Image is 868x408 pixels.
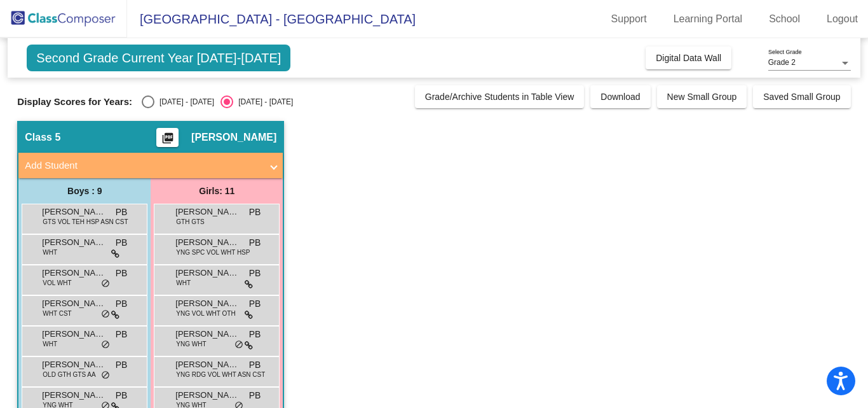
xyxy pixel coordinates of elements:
[249,236,261,250] span: PB
[175,206,239,218] span: [PERSON_NAME]
[656,53,721,63] span: Digital Data Wall
[116,328,128,341] span: PB
[116,206,128,219] span: PB
[42,236,105,249] span: [PERSON_NAME]
[42,206,105,218] span: [PERSON_NAME]
[27,45,290,71] span: Second Grade Current Year [DATE]-[DATE]
[753,85,850,108] button: Saved Small Group
[116,358,128,372] span: PB
[151,178,283,204] div: Girls: 11
[425,92,574,102] span: Grade/Archive Students in Table View
[763,92,840,102] span: Saved Small Group
[249,358,261,372] span: PB
[415,85,585,108] button: Grade/Archive Students in Table View
[176,370,265,379] span: YNG RDG VOL WHT ASN CST
[663,9,753,29] a: Learning Portal
[116,267,128,280] span: PB
[101,279,110,289] span: do_not_disturb_alt
[42,328,105,341] span: [PERSON_NAME]
[249,297,261,311] span: PB
[233,96,293,108] div: [DATE] - [DATE]
[25,158,261,173] mat-panel-title: Add Student
[176,217,204,227] span: GTH GTS
[759,9,810,29] a: School
[42,267,105,279] span: [PERSON_NAME]
[43,217,128,227] span: GTS VOL TEH HSP ASN CST
[249,389,261,402] span: PB
[43,248,57,257] span: WHT
[116,236,128,250] span: PB
[601,9,657,29] a: Support
[191,131,276,144] span: [PERSON_NAME]
[768,58,796,67] span: Grade 2
[175,236,239,249] span: [PERSON_NAME]
[175,328,239,341] span: [PERSON_NAME]
[667,92,737,102] span: New Small Group
[43,278,71,288] span: VOL WHT
[175,389,239,402] span: [PERSON_NAME]
[101,340,110,350] span: do_not_disturb_alt
[234,340,243,350] span: do_not_disturb_alt
[18,178,151,204] div: Boys : 9
[600,92,640,102] span: Download
[18,153,283,178] mat-expansion-panel-header: Add Student
[101,370,110,381] span: do_not_disturb_alt
[175,297,239,310] span: [PERSON_NAME]
[17,96,132,108] span: Display Scores for Years:
[43,309,71,318] span: WHT CST
[43,370,95,379] span: OLD GTH GTS AA
[657,85,747,108] button: New Small Group
[175,358,239,371] span: [PERSON_NAME]
[176,278,191,288] span: WHT
[160,132,175,150] mat-icon: picture_as_pdf
[646,46,731,69] button: Digital Data Wall
[176,339,206,349] span: YNG WHT
[142,95,293,108] mat-radio-group: Select an option
[42,358,105,371] span: [PERSON_NAME]
[249,328,261,341] span: PB
[175,267,239,279] span: [PERSON_NAME]
[590,85,650,108] button: Download
[249,267,261,280] span: PB
[176,309,235,318] span: YNG VOL WHT OTH
[156,128,179,147] button: Print Students Details
[817,9,868,29] a: Logout
[116,297,128,311] span: PB
[249,206,261,219] span: PB
[43,339,57,349] span: WHT
[101,309,110,320] span: do_not_disturb_alt
[176,248,250,257] span: YNG SPC VOL WHT HSP
[42,389,105,402] span: [PERSON_NAME] [PERSON_NAME]
[127,9,416,29] span: [GEOGRAPHIC_DATA] - [GEOGRAPHIC_DATA]
[42,297,105,310] span: [PERSON_NAME]
[116,389,128,402] span: PB
[154,96,214,108] div: [DATE] - [DATE]
[25,131,60,144] span: Class 5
